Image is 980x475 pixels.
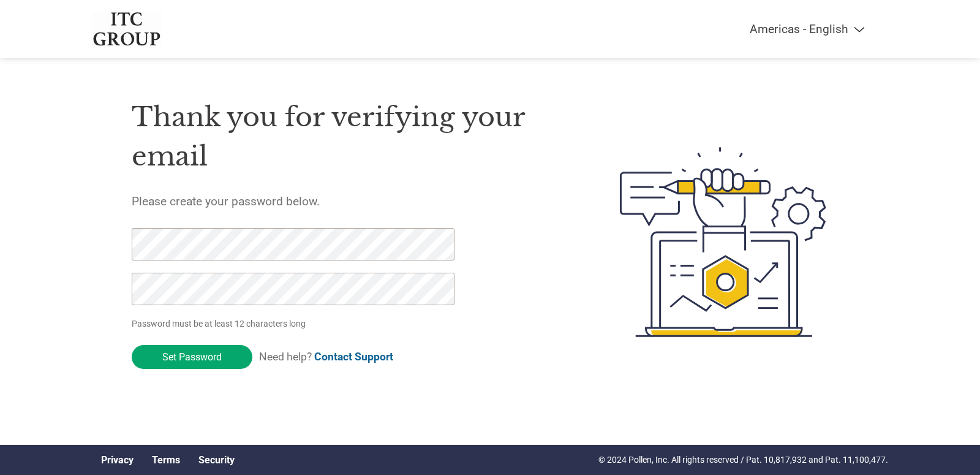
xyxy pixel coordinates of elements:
[132,97,562,177] h1: Thank you for verifying your email
[132,317,459,330] p: Password must be at least 12 characters long
[598,454,888,466] p: © 2024 Pollen, Inc. All rights reserved / Pat. 10,817,932 and Pat. 11,100,477.
[198,454,235,466] a: Security
[132,194,562,208] h5: Please create your password below.
[152,454,180,466] a: Terms
[101,454,134,466] a: Privacy
[132,345,252,369] input: Set Password
[314,351,393,363] a: Contact Support
[598,80,849,405] img: create-password
[259,351,393,363] span: Need help?
[92,12,162,46] img: ITC Group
